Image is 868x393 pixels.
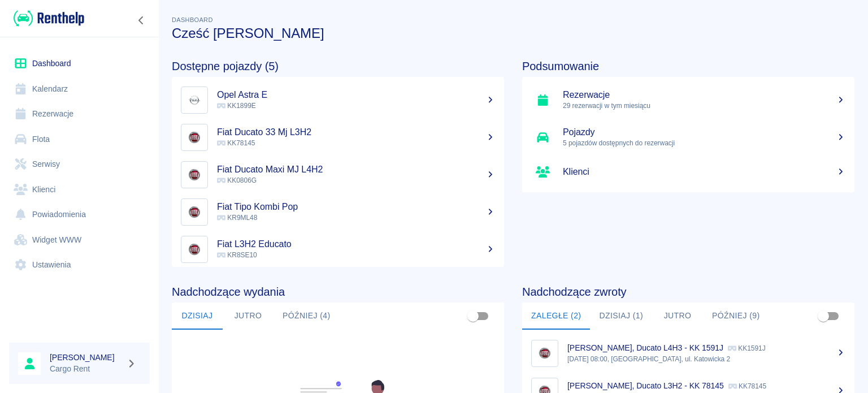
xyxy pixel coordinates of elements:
a: ImageOpel Astra E KK1899E [172,81,504,119]
img: Image [184,164,205,185]
a: ImageFiat L3H2 Educato KR8SE10 [172,231,504,268]
p: KK1591J [728,344,766,352]
span: KR8SE10 [217,251,257,259]
a: Dashboard [9,51,150,76]
span: KK78145 [217,139,255,147]
button: Zwiń nawigację [133,13,150,28]
a: Powiadomienia [9,202,150,227]
span: KR9ML48 [217,214,257,222]
a: Rezerwacje [9,101,150,127]
p: 5 pojazdów dostępnych do rezerwacji [563,138,845,148]
img: Image [184,239,205,260]
a: Renthelp logo [9,9,84,28]
button: Jutro [223,303,274,330]
h5: Fiat Tipo Kombi Pop [217,201,495,213]
button: Później (4) [274,303,340,330]
a: Klienci [9,177,150,202]
p: KK78145 [728,382,766,390]
span: Dashboard [172,16,213,23]
button: Później (9) [703,303,769,330]
img: Image [534,343,555,364]
p: [PERSON_NAME], Ducato L3H2 - KK 78145 [567,381,724,390]
h6: [PERSON_NAME] [50,352,122,363]
h4: Nadchodzące zwroty [522,285,854,299]
h4: Nadchodzące wydania [172,285,504,299]
h5: Rezerwacje [563,89,845,101]
span: KK1899E [217,102,256,110]
a: Kalendarz [9,76,150,102]
button: Jutro [652,303,703,330]
p: 29 rezerwacji w tym miesiącu [563,101,845,111]
a: Widget WWW [9,227,150,253]
h4: Podsumowanie [522,59,854,73]
h5: Fiat L3H2 Educato [217,239,495,250]
h5: Klienci [563,166,845,178]
p: Cargo Rent [50,363,122,375]
a: Flota [9,127,150,152]
button: Zaległe (2) [522,303,590,330]
span: Pokaż przypisane tylko do mnie [813,305,834,327]
img: Image [184,89,205,111]
a: ImageFiat Ducato 33 Mj L3H2 KK78145 [172,119,504,156]
h5: Fiat Ducato 33 Mj L3H2 [217,127,495,138]
h5: Opel Astra E [217,89,495,101]
h5: Pojazdy [563,127,845,138]
a: Pojazdy5 pojazdów dostępnych do rezerwacji [522,119,854,156]
a: Ustawienia [9,252,150,278]
a: ImageFiat Tipo Kombi Pop KR9ML48 [172,193,504,231]
img: Image [184,201,205,223]
h5: Fiat Ducato Maxi MJ L4H2 [217,164,495,175]
a: Image[PERSON_NAME], Ducato L4H3 - KK 1591J KK1591J[DATE] 08:00, [GEOGRAPHIC_DATA], ul. Katowicka 2 [522,334,854,372]
img: Image [184,127,205,148]
a: Klienci [522,156,854,188]
p: [PERSON_NAME], Ducato L4H3 - KK 1591J [567,343,723,352]
img: Renthelp logo [14,9,84,28]
p: [DATE] 08:00, [GEOGRAPHIC_DATA], ul. Katowicka 2 [567,354,845,364]
h3: Cześć [PERSON_NAME] [172,25,854,41]
a: Rezerwacje29 rezerwacji w tym miesiącu [522,81,854,119]
span: Pokaż przypisane tylko do mnie [462,305,484,327]
button: Dzisiaj (1) [590,303,652,330]
button: Dzisiaj [172,303,223,330]
a: ImageFiat Ducato Maxi MJ L4H2 KK0806G [172,156,504,193]
a: Serwisy [9,152,150,177]
h4: Dostępne pojazdy (5) [172,59,504,73]
span: KK0806G [217,176,257,184]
